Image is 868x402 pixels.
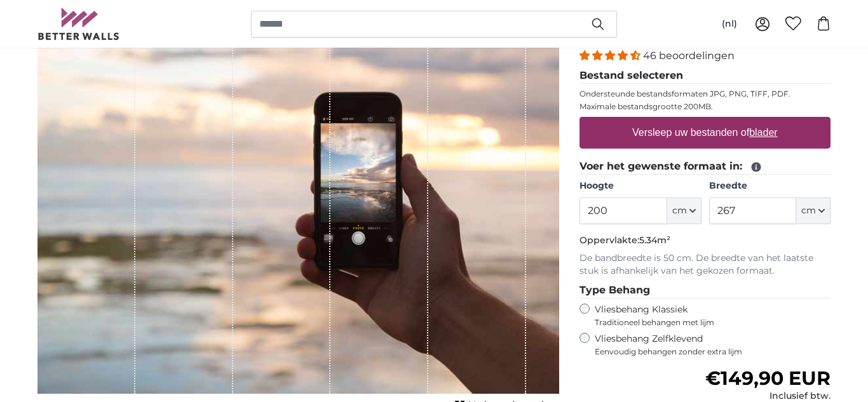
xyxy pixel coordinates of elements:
[580,283,831,298] legend: Type Behang
[796,198,831,224] button: cm
[627,120,783,145] label: Versleep uw bestanden of
[580,89,831,99] p: Ondersteunde bestandsformaten JPG, PNG, TIFF, PDF.
[595,347,831,357] span: Eenvoudig behangen zonder extra lijm
[712,13,747,36] button: (nl)
[705,366,831,390] span: €149,90 EUR
[595,304,807,328] label: Vliesbehang Klassiek
[580,234,831,247] p: Oppervlakte:
[801,204,816,217] span: cm
[580,68,831,84] legend: Bestand selecteren
[672,204,687,217] span: cm
[580,252,831,278] p: De bandbreedte is 50 cm. De breedte van het laatste stuk is afhankelijk van het gekozen formaat.
[595,318,807,328] span: Traditioneel behangen met lijm
[709,180,831,192] label: Breedte
[580,159,831,175] legend: Voer het gewenste formaat in:
[595,333,831,357] label: Vliesbehang Zelfklevend
[580,102,831,112] p: Maximale bestandsgrootte 200MB.
[749,127,777,138] u: blader
[643,50,735,62] span: 46 beoordelingen
[639,234,670,246] span: 5.34m²
[667,198,702,224] button: cm
[37,8,120,40] img: Betterwalls
[580,50,643,62] span: 4.37 stars
[580,180,701,192] label: Hoogte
